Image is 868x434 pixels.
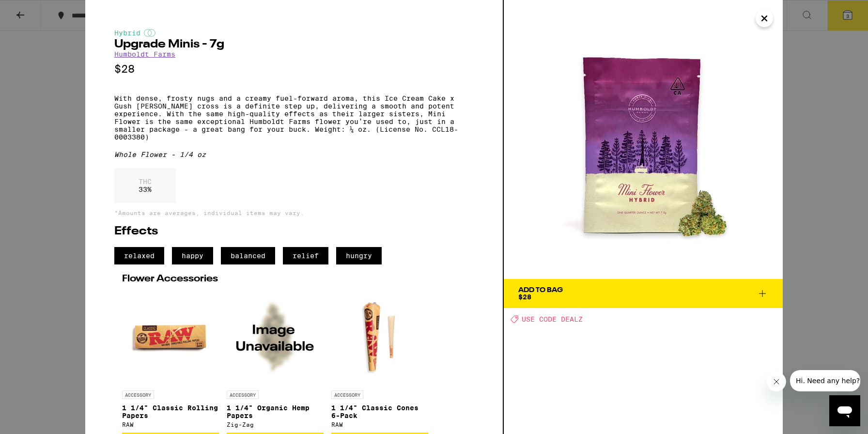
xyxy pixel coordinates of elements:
[283,247,328,264] span: relief
[114,94,474,141] p: With dense, frosty nugs and a creamy fuel-forward aroma, this Ice Cream Cake x Gush [PERSON_NAME]...
[114,29,474,37] div: Hybrid
[331,404,428,419] p: 1 1/4" Classic Cones 6-Pack
[122,421,219,428] div: RAW
[336,247,382,264] span: hungry
[221,247,275,264] span: balanced
[114,226,474,237] h2: Effects
[114,168,176,203] div: 33 %
[114,50,175,58] a: Humboldt Farms
[122,289,219,386] img: RAW - 1 1/4" Classic Rolling Papers
[504,279,783,308] button: Add To Bag$28
[114,247,164,264] span: relaxed
[518,287,563,294] div: Add To Bag
[114,63,474,75] p: $28
[767,372,786,391] iframe: Close message
[756,10,773,27] button: Close
[829,395,860,426] iframe: Button to launch messaging window
[331,289,428,386] img: RAW - 1 1/4" Classic Cones 6-Pack
[114,39,474,50] h2: Upgrade Minis - 7g
[331,421,428,428] div: RAW
[122,404,219,419] p: 1 1/4" Classic Rolling Papers
[227,289,324,433] a: Open page for 1 1/4" Organic Hemp Papers from Zig-Zag
[114,210,474,216] p: *Amounts are averages, individual items may vary.
[122,274,466,284] h2: Flower Accessories
[114,151,474,158] div: Whole Flower - 1/4 oz
[331,289,428,433] a: Open page for 1 1/4" Classic Cones 6-Pack from RAW
[227,404,324,419] p: 1 1/4" Organic Hemp Papers
[122,390,154,399] p: ACCESSORY
[790,370,860,391] iframe: Message from company
[139,178,152,186] p: THC
[518,293,531,301] span: $28
[172,247,213,264] span: happy
[227,289,324,386] img: Zig-Zag - 1 1/4" Organic Hemp Papers
[331,390,363,399] p: ACCESSORY
[122,289,219,433] a: Open page for 1 1/4" Classic Rolling Papers from RAW
[227,421,324,428] div: Zig-Zag
[144,29,155,37] img: hybridColor.svg
[522,315,583,323] span: USE CODE DEALZ
[227,390,259,399] p: ACCESSORY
